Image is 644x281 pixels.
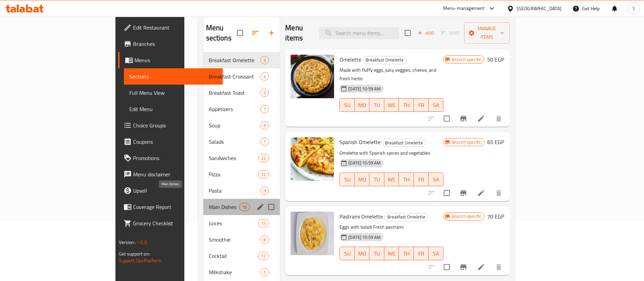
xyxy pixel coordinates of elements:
[346,234,383,241] span: [DATE] 10:59 AM
[382,139,426,147] div: Breakfast Omelette
[382,139,426,147] span: Breakfast Omelette
[372,249,382,259] span: TU
[449,213,484,219] span: Branch specific
[258,253,269,259] span: 12
[261,236,269,243] span: 8
[363,56,407,64] div: Breakfast Omelette
[319,27,399,39] input: search
[133,170,218,178] span: Menu disclaimer
[402,175,411,185] span: TH
[437,28,464,38] span: Select section first
[369,173,384,186] button: TU
[261,122,269,129] span: 9
[203,215,280,231] div: Juices15
[118,182,223,199] a: Upsell
[129,72,218,81] span: Sections
[260,105,269,113] div: items
[258,252,269,260] div: items
[133,187,218,195] span: Upsell
[491,110,507,127] button: delete
[339,98,354,112] button: SU
[233,26,247,40] span: Select all sections
[263,25,280,41] button: Add section
[124,101,223,117] a: Edit Menu
[632,5,635,12] span: S
[209,219,258,227] span: Juices
[209,105,261,113] div: Appetizers
[339,66,443,83] p: Made with fluffy eggs, juicy veggies, cheese, and fresh herbs
[261,188,269,194] span: 9
[384,247,399,260] button: WE
[414,247,429,260] button: FR
[209,170,258,178] span: Pizza
[133,219,218,227] span: Grocery Checklist
[258,155,269,161] span: 22
[260,89,269,97] div: items
[203,101,280,117] div: Appetizers7
[260,187,269,195] div: items
[339,211,383,222] span: Pastrami Omelette
[209,154,258,162] div: Sandwiches
[443,4,485,13] div: Menu-management
[414,98,429,112] button: FR
[491,259,507,275] button: delete
[355,173,370,186] button: MO
[239,204,250,210] span: 16
[449,139,484,145] span: Branch specific
[487,55,504,64] h6: 50 EGP
[133,121,218,129] span: Choice Groups
[414,173,429,186] button: FR
[118,150,223,166] a: Promotions
[209,252,258,260] div: Cocktail
[339,247,354,260] button: SU
[387,249,397,259] span: WE
[402,100,411,110] span: TH
[118,199,223,215] a: Coverage Report
[261,90,269,96] span: 5
[339,137,381,147] span: Spanish Omelette
[339,54,361,65] span: Omelette
[203,134,280,150] div: Salads7
[339,223,443,231] p: Eggs with baladi Fresh pastrami
[124,68,223,85] a: Sections
[355,247,370,260] button: MO
[357,100,367,110] span: MO
[203,150,280,166] div: Sandwiches22
[124,85,223,101] a: Full Menu View
[387,100,397,110] span: WE
[260,235,269,244] div: items
[449,56,484,63] span: Branch specific
[118,215,223,231] a: Grocery Checklist
[209,268,261,276] span: Milkshake
[209,235,261,244] span: Smoothie
[258,170,269,178] div: items
[470,24,504,41] span: Manage items
[429,247,444,260] button: SA
[431,100,441,110] span: SA
[203,166,280,182] div: Pizza12
[118,52,223,68] a: Menus
[203,182,280,199] div: Pasta9
[440,186,454,200] span: Select to update
[209,72,261,81] div: Breakfast Croissant
[477,115,485,123] a: Edit menu item
[133,23,218,32] span: Edit Restaurant
[209,121,261,129] span: Soup
[517,5,562,12] div: [GEOGRAPHIC_DATA]
[384,173,399,186] button: WE
[384,213,428,221] div: Breakfast Omelette
[118,166,223,182] a: Menu disclaimer
[260,138,269,146] div: items
[136,238,147,247] span: 1.0.0
[119,249,150,258] span: Get support on:
[291,137,334,181] img: Spanish Omelette
[372,100,382,110] span: TU
[440,260,454,274] span: Select to update
[239,203,250,211] div: items
[119,256,162,265] a: Support.OpsPlatform
[399,247,414,260] button: TH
